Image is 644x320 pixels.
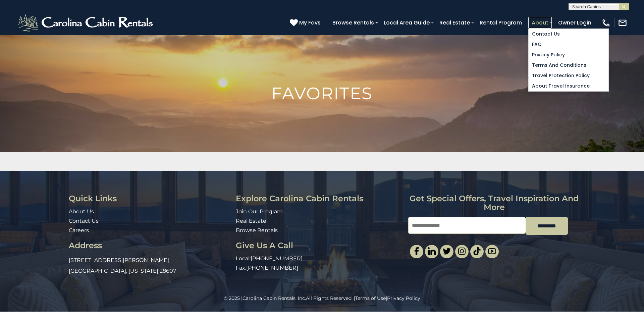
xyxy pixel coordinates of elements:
[246,265,298,271] a: [PHONE_NUMBER]
[299,18,321,27] span: My Favs
[529,50,608,60] a: Privacy Policy
[290,18,322,27] a: My Favs
[17,13,156,33] img: White-1-2.png
[408,194,580,212] h3: Get special offers, travel inspiration and more
[69,218,99,224] a: Contact Us
[69,255,231,276] p: [STREET_ADDRESS][PERSON_NAME] [GEOGRAPHIC_DATA], [US_STATE] 28607
[529,29,608,39] a: Contact Us
[413,247,421,255] img: facebook-single.svg
[236,264,403,272] p: Fax:
[69,194,231,203] h3: Quick Links
[236,208,283,215] a: Join Our Program
[428,247,436,255] img: linkedin-single.svg
[251,255,303,262] a: [PHONE_NUMBER]
[329,17,377,29] a: Browse Rentals
[236,255,403,263] p: Local:
[529,39,608,50] a: FAQ
[473,247,481,255] img: tiktok.svg
[15,295,629,302] p: All Rights Reserved. | |
[236,194,403,203] h3: Explore Carolina Cabin Rentals
[69,241,231,250] h3: Address
[224,295,306,301] span: © 2025 |
[601,18,611,28] img: phone-regular-white.png
[236,241,403,250] h3: Give Us A Call
[555,17,595,29] a: Owner Login
[380,17,433,29] a: Local Area Guide
[618,18,627,28] img: mail-regular-white.png
[243,295,306,301] a: Carolina Cabin Rentals, Inc.
[69,227,89,233] a: Careers
[529,70,608,81] a: Travel Protection Policy
[529,81,608,91] a: About Travel Insurance
[69,208,94,215] a: About Us
[436,17,473,29] a: Real Estate
[458,247,466,255] img: instagram-single.svg
[355,295,386,301] a: Terms of Use
[476,17,525,29] a: Rental Program
[488,247,496,255] img: youtube-light.svg
[529,60,608,70] a: Terms and Conditions
[528,17,552,29] a: About
[236,218,266,224] a: Real Estate
[236,227,278,233] a: Browse Rentals
[387,295,420,301] a: Privacy Policy
[443,247,451,255] img: twitter-single.svg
